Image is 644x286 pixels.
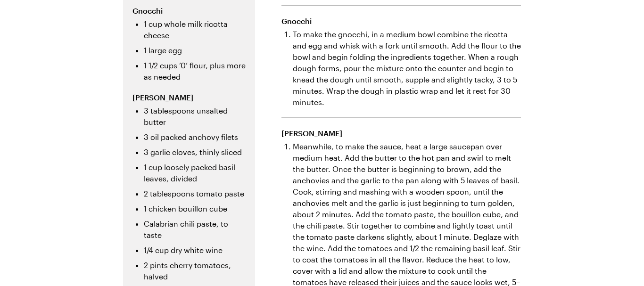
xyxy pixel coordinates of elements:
li: 1 cup loosely packed basil leaves, divided [144,162,246,184]
h3: [PERSON_NAME] [281,128,521,139]
li: 1/4 cup dry white wine [144,245,246,256]
li: 2 tablespoons tomato paste [144,188,246,199]
li: Calabrian chili paste, to taste [144,218,246,241]
li: 1 1/2 cups ’0’ flour, plus more as needed [144,60,246,82]
li: 1 large egg [144,45,246,56]
li: To make the gnocchi, in a medium bowl combine the ricotta and egg and whisk with a fork until smo... [293,29,521,108]
li: 1 chicken bouillon cube [144,203,246,214]
li: 1 cup whole milk ricotta cheese [144,18,246,41]
h3: Gnocchi [281,16,521,27]
li: 3 tablespoons unsalted butter [144,105,246,128]
li: 3 oil packed anchovy filets [144,131,246,143]
h3: Gnocchi [132,5,246,16]
li: 3 garlic cloves, thinly sliced [144,147,246,158]
h3: [PERSON_NAME] [132,92,246,103]
li: 2 pints cherry tomatoes, halved [144,260,246,282]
